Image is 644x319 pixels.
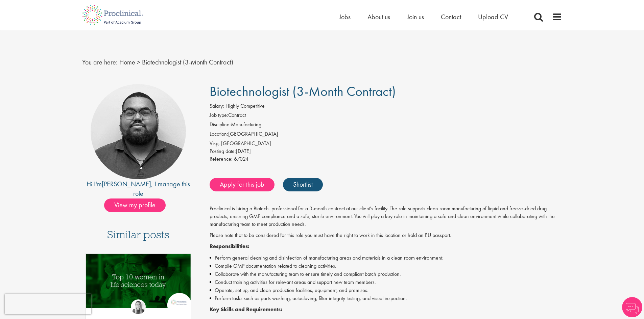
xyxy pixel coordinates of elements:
[210,178,275,191] a: Apply for this job
[283,178,323,191] a: Shortlist
[210,306,282,313] strong: Key Skills and Requirements:
[210,205,562,228] p: Proclinical is hiring a Biotech. professional for a 3-month contract at our client's facility. Th...
[407,12,424,21] a: Join us
[131,299,146,314] img: Hannah Burke
[210,130,228,138] label: Location:
[210,278,562,286] li: Conduct training activities for relevant areas and support new team members.
[119,58,135,67] a: breadcrumb link
[142,58,233,67] span: Biotechnologist (3-Month Contract)
[86,254,191,308] img: Top 10 women in life sciences today
[210,148,236,155] span: Posting date:
[210,140,562,148] div: Visp, [GEOGRAPHIC_DATA]
[210,121,562,130] li: Manufacturing
[82,179,195,198] div: Hi I'm , I manage this role
[210,148,562,155] div: [DATE]
[210,111,228,119] label: Job type:
[210,102,224,110] label: Salary:
[107,229,169,245] h3: Similar posts
[210,232,562,239] p: Please note that to be considered for this role you must have the right to work in this location ...
[210,121,231,129] label: Discipline:
[210,243,249,250] strong: Responsibilities:
[478,12,508,21] a: Upload CV
[82,58,118,67] span: You are here:
[441,12,461,21] a: Contact
[622,297,642,317] img: Chatbot
[104,198,166,212] span: View my profile
[210,111,562,121] li: Contract
[210,83,396,100] span: Biotechnologist (3-Month Contract)
[210,270,562,278] li: Collaborate with the manufacturing team to ensure timely and compliant batch production.
[5,294,91,314] iframe: reCAPTCHA
[137,58,140,67] span: >
[210,254,562,262] li: Perform general cleaning and disinfection of manufacturing areas and materials in a clean room en...
[210,286,562,294] li: Operate, set up, and clean production facilities, equipment, and premises.
[210,155,233,163] label: Reference:
[104,200,172,209] a: View my profile
[102,180,151,188] a: [PERSON_NAME]
[225,102,265,109] span: Highly Competitive
[210,262,562,270] li: Compile GMP documentation related to cleaning activities.
[86,254,191,314] a: Link to a post
[91,84,186,179] img: imeage of recruiter Ashley Bennett
[210,294,562,302] li: Perform tasks such as parts washing, autoclaving, filter integrity testing, and visual inspection.
[367,12,390,21] a: About us
[339,12,351,21] a: Jobs
[234,155,248,162] span: 67024
[210,130,562,140] li: [GEOGRAPHIC_DATA]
